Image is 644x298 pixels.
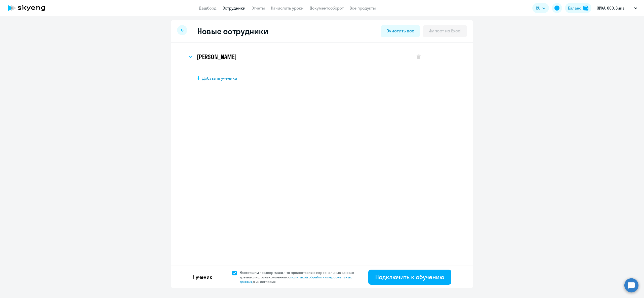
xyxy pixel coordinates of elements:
h3: [PERSON_NAME] [197,53,236,61]
div: Баланс [568,5,581,11]
div: Подключить к обучению [375,273,444,281]
div: Очистить все [386,28,414,34]
a: Отчеты [252,6,265,11]
button: RU [532,3,549,13]
button: Подключить к обучению [368,270,451,285]
p: ЗИКА, ООО, Зика [597,5,625,11]
span: Настоящим подтверждаю, что предоставляю персональные данные третьих лиц, ознакомленных с с их сог... [240,270,360,284]
a: Сотрудники [223,6,246,11]
a: Все продукты [350,6,376,11]
a: Дашборд [199,6,217,11]
a: политикой обработки персональных данных, [240,275,352,284]
button: Очистить все [381,25,420,37]
span: RU [536,5,540,11]
button: ЗИКА, ООО, Зика [594,2,640,14]
img: balance [583,6,588,11]
a: Документооборот [310,6,344,11]
h2: Новые сотрудники [197,26,268,36]
button: Балансbalance [565,3,591,13]
button: Импорт из Excel [423,25,467,37]
div: Импорт из Excel [428,28,461,34]
a: Начислить уроки [271,6,304,11]
span: Добавить ученика [202,75,237,81]
p: 1 ученик [193,274,212,281]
